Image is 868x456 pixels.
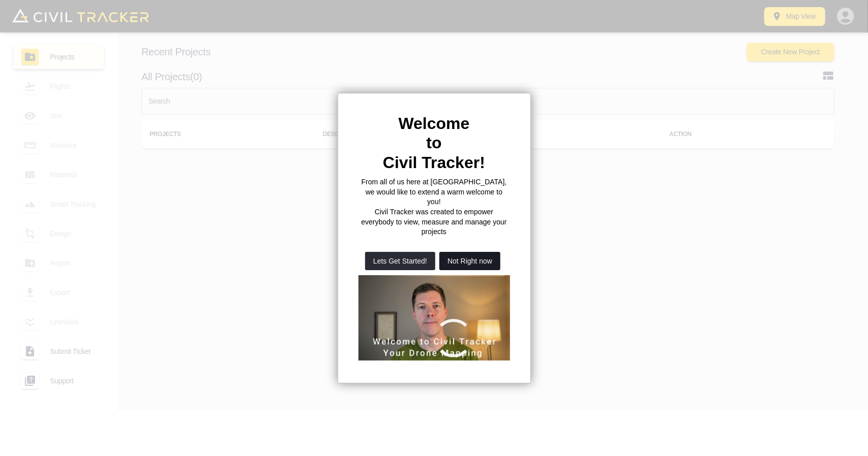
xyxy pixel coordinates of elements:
button: Not Right now [439,252,500,270]
h2: to [358,133,510,152]
h2: Welcome [358,114,510,133]
button: Lets Get Started! [365,252,435,270]
p: Civil Tracker was created to empower everybody to view, measure and manage your projects [358,207,510,237]
iframe: Welcome to Civil Tracker [358,275,511,361]
p: From all of us here at [GEOGRAPHIC_DATA], we would like to extend a warm welcome to you! [358,177,510,207]
h2: Civil Tracker! [358,153,510,172]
